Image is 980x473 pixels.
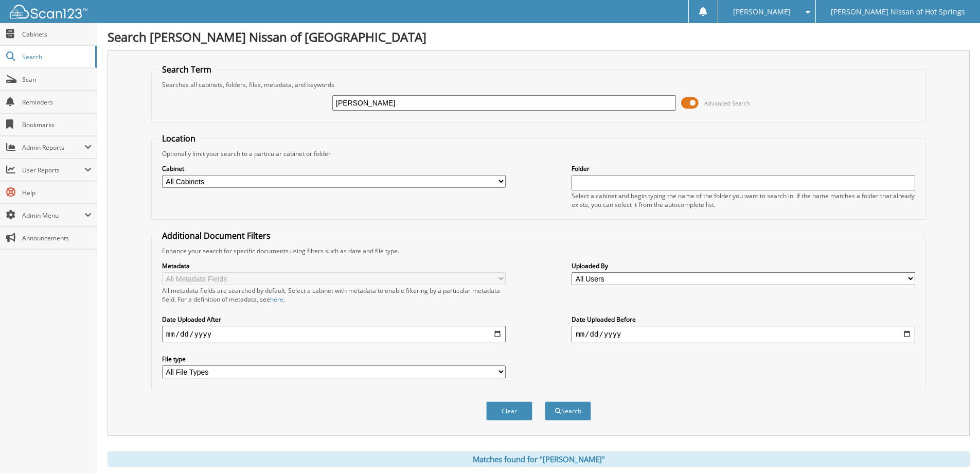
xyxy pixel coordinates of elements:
div: Enhance your search for specific documents using filters such as date and file type. [157,247,920,255]
div: Matches found for "[PERSON_NAME]" [108,451,970,467]
span: Help [22,188,92,197]
input: end [572,326,915,342]
label: File type [162,355,506,363]
input: start [162,326,506,342]
label: Date Uploaded After [162,315,506,324]
a: here [270,295,283,304]
span: Admin Menu [22,211,84,220]
span: User Reports [22,166,84,174]
span: Reminders [22,98,92,107]
label: Metadata [162,261,506,270]
span: Bookmarks [22,120,92,129]
div: Select a cabinet and begin typing the name of the folder you want to search in. If the name match... [572,191,915,209]
div: Searches all cabinets, folders, files, metadata, and keywords [157,80,920,89]
span: [PERSON_NAME] Nissan of Hot Springs [831,9,965,15]
span: Admin Reports [22,143,84,152]
legend: Search Term [157,64,217,75]
label: Uploaded By [572,261,915,270]
span: [PERSON_NAME] [733,9,791,15]
div: Optionally limit your search to a particular cabinet or folder [157,149,920,158]
span: Cabinets [22,30,92,39]
span: Scan [22,75,92,84]
span: Advanced Search [704,99,750,107]
div: All metadata fields are searched by default. Select a cabinet with metadata to enable filtering b... [162,286,506,304]
img: scan123-logo-white.svg [10,5,87,19]
legend: Additional Document Filters [157,230,276,241]
button: Search [545,401,591,421]
h1: Search [PERSON_NAME] Nissan of [GEOGRAPHIC_DATA] [108,28,970,45]
label: Date Uploaded Before [572,315,915,324]
span: Search [22,52,90,61]
label: Cabinet [162,164,506,173]
label: Folder [572,164,915,173]
button: Clear [486,401,532,421]
legend: Location [157,133,201,144]
span: Announcements [22,234,92,242]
